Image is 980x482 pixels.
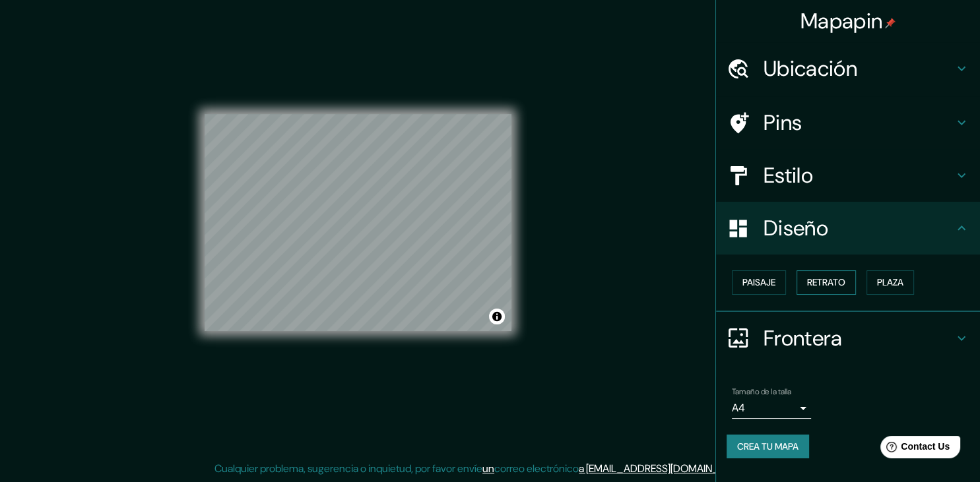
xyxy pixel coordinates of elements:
[716,149,980,202] div: Estilo
[482,462,494,475] a: un
[764,55,954,82] h4: Ubicación
[579,462,749,475] a: a [EMAIL_ADDRESS][DOMAIN_NAME]
[764,162,954,189] h4: Estilo
[205,114,511,331] canvas: Mapa
[732,398,811,419] div: A4
[716,202,980,255] div: Diseño
[800,8,896,34] h4: Mapapin
[732,386,791,397] label: Tamaño de la talla
[866,270,914,295] button: Plaza
[885,18,896,28] img: pin-icon.png
[489,309,505,324] button: Toggle atribución
[764,215,954,241] h4: Diseño
[716,42,980,95] div: Ubicación
[797,270,856,295] button: Retrato
[716,312,980,365] div: Frontera
[764,109,954,136] h4: Pins
[732,270,786,295] button: Paisaje
[214,461,751,477] p: Cualquier problema, sugerencia o inquietud, por favor envíe correo electrónico .
[727,435,809,459] button: Crea tu mapa
[716,96,980,149] div: Pins
[764,325,954,351] h4: Frontera
[863,431,965,467] iframe: Help widget launcher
